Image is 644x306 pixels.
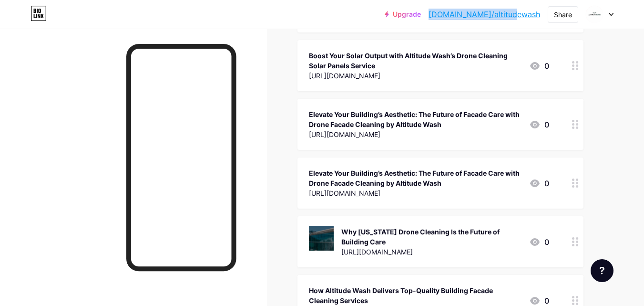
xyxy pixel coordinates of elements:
div: [URL][DOMAIN_NAME] [309,129,521,139]
div: Elevate Your Building’s Aesthetic: The Future of Facade Care with Drone Facade Cleaning by Altitu... [309,109,521,129]
img: Why New York Drone Cleaning Is the Future of Building Care [309,226,334,251]
img: altitudewash [585,5,603,23]
div: Boost Your Solar Output with Altitude Wash’s Drone Cleaning Solar Panels Service [309,51,521,71]
div: [URL][DOMAIN_NAME] [309,71,521,81]
div: [URL][DOMAIN_NAME] [309,188,521,198]
div: 0 [529,236,549,248]
div: [URL][DOMAIN_NAME] [341,247,521,257]
div: 0 [529,119,549,130]
div: How Altitude Wash Delivers Top-Quality Building Facade Cleaning Services [309,285,521,306]
div: 0 [529,178,549,189]
a: Upgrade [385,11,421,18]
div: 0 [529,60,549,72]
div: Why [US_STATE] Drone Cleaning Is the Future of Building Care [341,227,521,247]
div: Elevate Your Building’s Aesthetic: The Future of Facade Care with Drone Facade Cleaning by Altitu... [309,168,521,188]
div: Share [554,10,572,20]
a: [DOMAIN_NAME]/altitudewash [429,9,540,20]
